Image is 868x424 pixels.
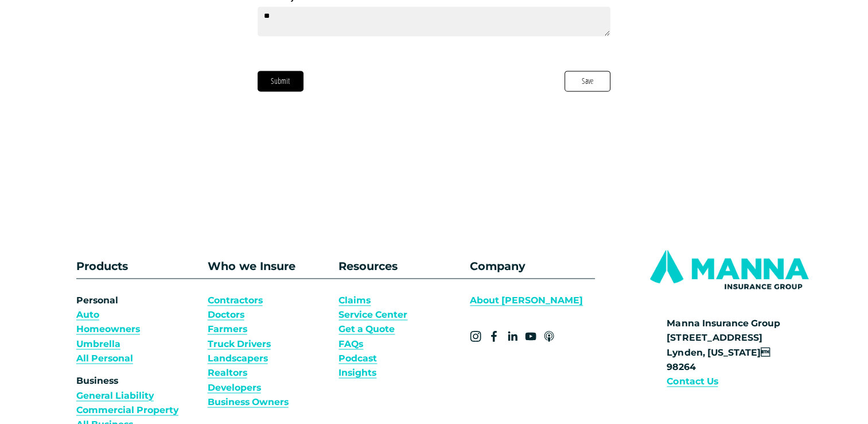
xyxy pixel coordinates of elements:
a: General Liability [76,388,154,403]
a: Business Owners [208,395,289,409]
button: Submit [258,71,303,91]
p: Products [76,257,169,275]
p: Company [470,257,595,275]
span: Save [581,75,594,87]
a: Podcast [338,351,377,365]
p: Personal [76,293,201,366]
a: Service Center [338,307,407,322]
a: Auto [76,307,99,322]
a: All Personal [76,351,133,365]
button: Save [565,71,610,91]
a: YouTube [525,330,536,342]
p: Who we Insure [208,257,333,275]
a: Facebook [488,330,500,342]
a: Contact Us [667,374,718,388]
a: Claims [338,293,371,307]
a: Apple Podcasts [543,330,555,342]
a: Umbrella [76,337,120,351]
span: Submit [270,75,290,87]
a: About [PERSON_NAME] [470,293,583,307]
a: FAQs [338,337,363,351]
a: Commercial Property [76,403,178,417]
a: LinkedIn [507,330,518,342]
strong: Manna Insurance Group [STREET_ADDRESS] Lynden, [US_STATE] 98264 [667,318,780,372]
p: Resources [338,257,464,275]
strong: Contact Us [667,376,718,387]
a: Instagram [470,330,481,342]
a: Insights [338,365,376,380]
a: ContractorsDoctorsFarmersTruck DriversLandscapersRealtorsDevelopers [208,293,271,395]
a: Homeowners [76,322,140,336]
a: Get a Quote [338,322,395,336]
